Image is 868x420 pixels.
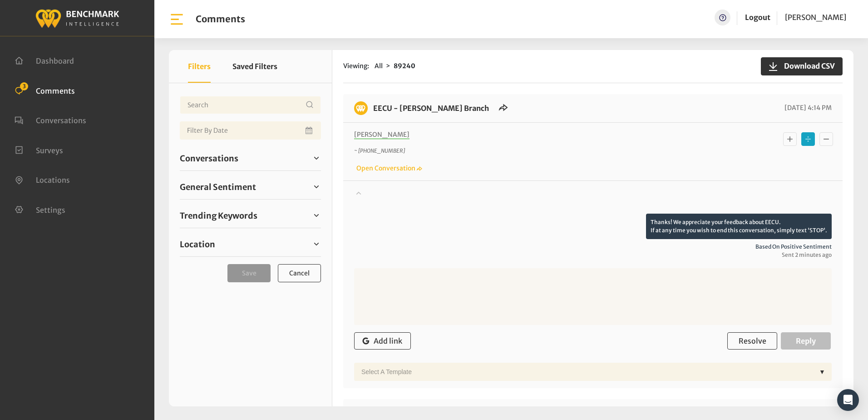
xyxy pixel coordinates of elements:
a: Open Conversation [354,164,422,172]
span: Location [180,238,215,250]
a: Dashboard [15,55,74,65]
button: Open Calendar [304,121,316,140]
img: benchmark [35,7,119,29]
a: [PERSON_NAME] [785,10,846,25]
a: Conversations [180,151,321,165]
span: Download CSV [779,60,835,71]
i: ~ [PHONE_NUMBER] [354,147,405,154]
span: [PERSON_NAME] [785,13,846,22]
span: Comments [36,86,75,95]
div: ▼ [815,363,829,381]
input: Username [180,96,321,114]
a: Logout [745,13,770,22]
div: Select a Template [357,363,815,381]
img: bar [169,11,185,27]
a: Locations [15,175,70,184]
strong: 89240 [394,62,415,70]
a: Settings [15,205,65,214]
span: Settings [36,205,65,214]
span: General Sentiment [180,181,256,193]
span: Conversations [180,152,238,165]
a: Surveys [15,145,63,154]
div: Basic example [781,130,835,148]
span: Based on positive sentiment [354,243,832,251]
button: Resolve [727,332,777,350]
a: Location [180,237,321,251]
a: EECU - [PERSON_NAME] Branch [373,104,489,113]
span: Viewing: [343,61,369,71]
p: Thanks! We appreciate your feedback about EECU. If at any time you wish to end this conversation,... [646,214,832,239]
span: Surveys [36,145,63,155]
div: Open Intercom Messenger [837,389,859,411]
a: Trending Keywords [180,209,321,222]
img: benchmark [354,101,368,115]
button: Cancel [278,264,321,282]
span: 3 [20,82,28,90]
input: Date range input field [180,121,321,140]
span: Locations [36,175,70,185]
span: Resolve [739,336,766,345]
a: Comments 3 [15,85,75,95]
a: General Sentiment [180,180,321,194]
button: Filters [188,50,211,83]
a: Conversations [15,115,86,124]
button: Saved Filters [232,50,277,83]
h1: Comments [196,14,245,25]
button: Download CSV [761,57,843,75]
h6: EECU - Clovis Old Town [368,406,484,420]
button: Add link [354,332,411,350]
span: [DATE] 4:14 PM [782,104,832,112]
a: Logout [745,10,770,25]
h6: EECU - Armstrong Branch [368,101,494,115]
span: [PERSON_NAME] [354,130,409,139]
span: Conversations [36,116,86,125]
span: Sent 2 minutes ago [354,251,832,259]
span: Dashboard [36,56,74,65]
span: All [375,62,383,70]
span: Trending Keywords [180,210,257,222]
